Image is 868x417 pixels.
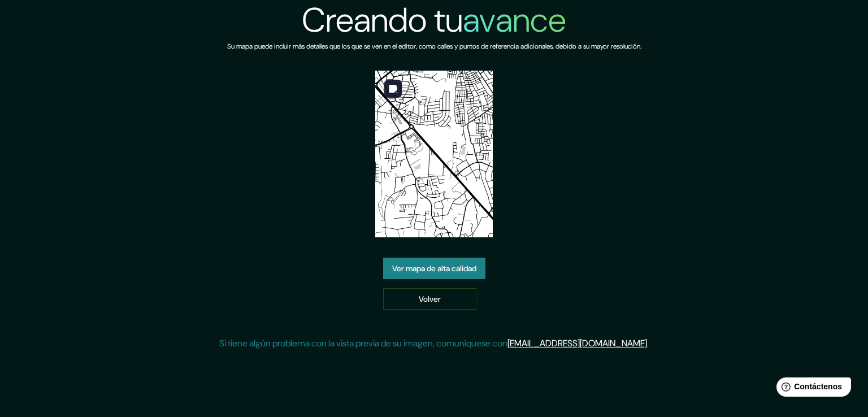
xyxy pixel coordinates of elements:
[647,337,649,349] font: .
[419,294,441,304] font: Volver
[767,373,856,405] iframe: Lanzador de widgets de ayuda
[392,263,476,273] font: Ver mapa de alta calidad
[507,337,647,349] a: [EMAIL_ADDRESS][DOMAIN_NAME]
[227,42,641,51] font: Su mapa puede incluir más detalles que los que se ven en el editor, como calles y puntos de refer...
[219,337,507,349] font: Si tiene algún problema con la vista previa de su imagen, comuníquese con
[383,288,476,310] a: Volver
[383,258,485,279] a: Ver mapa de alta calidad
[375,71,493,237] img: vista previa del mapa creado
